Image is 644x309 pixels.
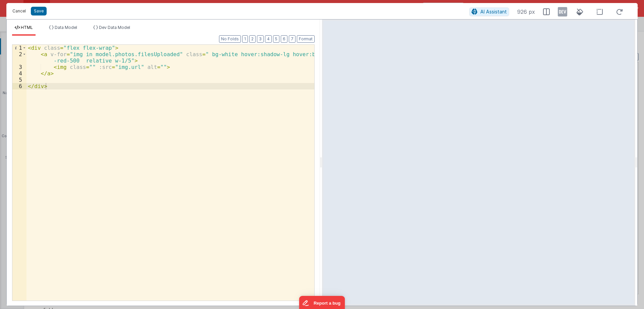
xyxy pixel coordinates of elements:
button: 7 [289,35,296,43]
span: Dev Data Model [99,25,130,30]
button: Cancel [9,6,29,16]
button: 5 [273,35,279,43]
div: 6 [12,83,26,89]
div: 3 [12,64,26,70]
button: 6 [281,35,287,43]
button: Save [31,7,47,15]
button: 1 [242,35,248,43]
button: Format [297,35,315,43]
button: 2 [249,35,256,43]
div: 4 [12,70,26,77]
span: AI Assistant [480,9,507,14]
span: 926 px [517,8,535,16]
button: AI Assistant [469,7,509,16]
div: 5 [12,77,26,83]
button: No Folds [219,35,241,43]
span: Data Model [55,25,77,30]
button: 3 [257,35,264,43]
span: HTML [21,25,33,30]
div: 2 [12,51,26,64]
button: 4 [265,35,272,43]
div: 1 [12,45,26,51]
